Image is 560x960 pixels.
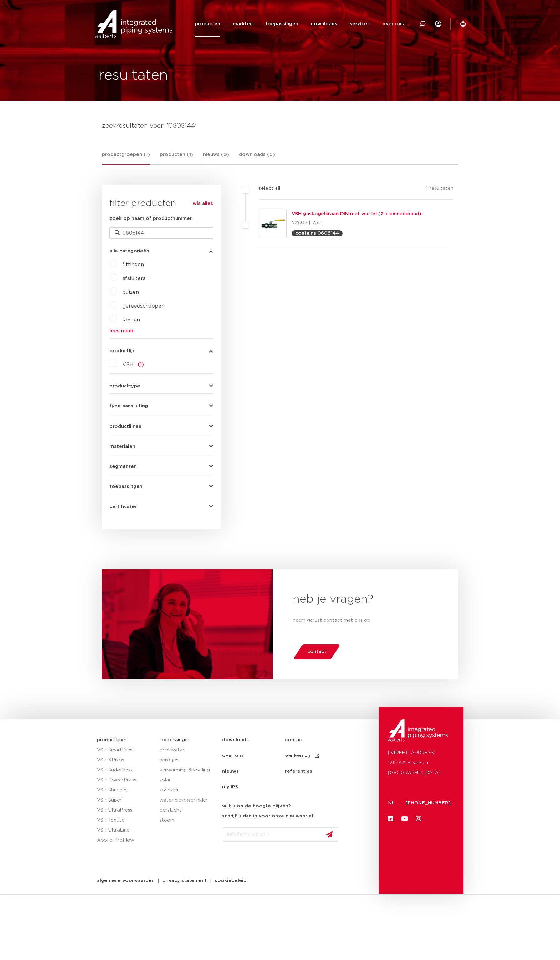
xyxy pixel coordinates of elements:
button: toepassingen [109,484,213,489]
a: fittingen [122,262,144,267]
a: services [350,11,370,37]
a: buizen [122,290,139,295]
a: werken bij [285,748,348,764]
p: [STREET_ADDRESS] 1212 AA Hilversum [GEOGRAPHIC_DATA] [388,748,454,778]
a: verwarming & koeling [160,765,216,775]
a: referenties [285,764,348,779]
a: algemene voorwaarden [92,878,159,883]
h3: filter producten [109,197,213,210]
strong: wilt u op de hoogte blijven? [222,804,291,808]
span: alle categorieën [109,249,149,253]
a: markten [233,11,253,37]
label: select all [249,185,280,192]
button: type aansluiting [109,404,213,408]
p: contains 0606144 [295,231,339,236]
p: NL: [388,798,398,808]
a: gereedschappen [122,304,165,309]
a: kranen [122,317,140,322]
button: productlijn [109,349,213,353]
span: segmenten [109,464,137,469]
h2: heb je vragen? [293,592,438,607]
a: VSH UltraLine [97,825,153,835]
p: 1 resultaten [426,185,453,195]
label: zoek op naam of productnummer [109,215,192,222]
button: productlijnen [109,424,213,429]
a: nieuws (0) [203,151,229,164]
button: producttype [109,384,213,388]
nav: Menu [195,11,404,37]
a: perslucht [160,805,216,815]
span: productlijnen [109,424,141,429]
span: (1) [138,362,144,367]
a: downloads [222,732,285,748]
a: toepassingen [265,11,298,37]
a: contact [293,644,341,659]
button: segmenten [109,464,213,469]
a: aardgas [160,755,216,765]
span: materialen [109,444,135,449]
a: wis alles [193,200,213,207]
a: privacy statement [158,878,211,883]
a: VSH Tectite [97,815,153,825]
a: over ons [222,748,285,764]
strong: schrijf u dan in voor onze nieuwsbrief. [222,814,315,818]
span: contact [307,647,326,657]
div: my IPS [435,11,441,37]
span: producttype [109,384,140,388]
a: stoom [160,815,216,825]
span: privacy statement [162,878,207,883]
a: producten [195,11,220,37]
a: productlijnen [97,738,128,742]
a: afsluiters [122,276,145,281]
input: info@emailadres.nl [222,827,338,842]
a: VSH Shurjoint [97,785,153,795]
a: contact [285,732,348,748]
span: certificaten [109,504,138,509]
a: productgroepen (1) [102,151,150,165]
nav: Menu [222,732,376,795]
a: my IPS [222,779,285,795]
a: toepassingen [160,738,191,742]
span: VSH [122,362,134,367]
a: [PHONE_NUMBER] [405,801,451,805]
input: zoeken [109,227,213,239]
a: lees meer [109,329,213,333]
a: nieuws [222,764,285,779]
span: toepassingen [109,484,142,489]
a: VSH Super [97,795,153,805]
a: over ons [382,11,404,37]
a: Apollo ProFlow [97,835,153,845]
a: VSH XPress [97,755,153,765]
span: algemene voorwaarden [97,878,155,883]
a: sprinkler [160,785,216,795]
a: VSH gaskogelkraan DIN met wartel (2 x binnendraad) [292,211,421,216]
button: alle categorieën [109,249,213,253]
a: solar [160,775,216,785]
a: cookiebeleid [210,878,251,883]
p: neem gerust contact met ons op [293,617,438,624]
a: downloads (0) [239,151,275,164]
span: type aansluiting [109,404,148,408]
iframe: reCAPTCHA [222,847,317,871]
span: cookiebeleid [215,878,247,883]
img: Thumbnail for VSH gaskogelkraan DIN met wartel (2 x binnendraad) [259,210,286,237]
a: VSH SmartPress [97,745,153,755]
button: certificaten [109,504,213,509]
a: VSH UltraPress [97,805,153,815]
a: downloads [311,11,337,37]
a: drinkwater [160,745,216,755]
span: productlijn [109,349,135,353]
h1: resultaten [99,65,168,86]
a: VSH SudoPress [97,765,153,775]
button: materialen [109,444,213,449]
a: VSH PowerPress [97,775,153,785]
a: producten (1) [160,151,193,164]
h4: zoekresultaten voor: '0606144' [102,121,458,131]
p: V2802 | VSH [292,218,421,228]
